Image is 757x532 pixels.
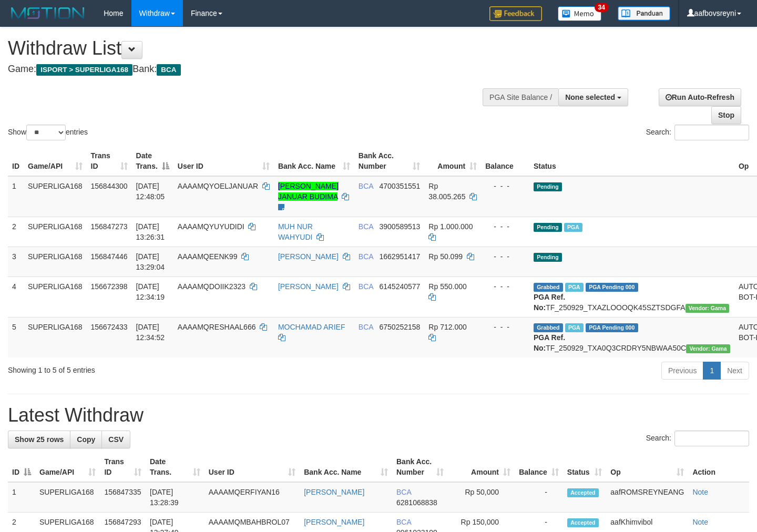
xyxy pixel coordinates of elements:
span: AAAAMQYUYUDIDI [178,222,244,231]
span: BCA [396,518,411,526]
h1: Withdraw List [8,38,494,59]
div: - - - [485,251,525,262]
td: 2 [8,217,24,247]
a: Copy [70,431,102,448]
td: 1 [8,482,35,513]
td: 5 [8,317,24,357]
td: [DATE] 13:28:39 [146,482,204,513]
td: aafROMSREYNEANG [606,482,688,513]
span: Pending [534,223,562,232]
span: Accepted [567,518,599,527]
a: Note [692,518,708,526]
span: CSV [108,435,124,444]
th: ID: activate to sort column descending [8,452,35,482]
span: Grabbed [534,323,563,332]
span: 156844300 [91,182,128,190]
span: Accepted [567,488,599,497]
span: BCA [359,252,373,261]
th: Balance [481,146,529,176]
th: Action [688,452,749,482]
span: AAAAMQDOIIK2323 [178,282,245,291]
th: Date Trans.: activate to sort column ascending [146,452,204,482]
th: Op: activate to sort column ascending [606,452,688,482]
span: AAAAMQRESHAAL666 [178,323,256,331]
h1: Latest Withdraw [8,405,749,426]
a: Stop [711,106,741,124]
span: 34 [595,3,609,12]
a: 1 [703,362,721,380]
span: Rp 1.000.000 [428,222,473,231]
span: Vendor URL: https://trx31.1velocity.biz [686,344,730,353]
label: Search: [646,431,749,446]
th: Game/API: activate to sort column ascending [24,146,87,176]
span: AAAAMQEENK99 [178,252,238,261]
span: PGA Pending [586,283,638,292]
b: PGA Ref. No: [534,333,565,352]
span: PGA Pending [586,323,638,332]
th: Bank Acc. Name: activate to sort column ascending [300,452,392,482]
th: Game/API: activate to sort column ascending [35,452,100,482]
th: Trans ID: activate to sort column ascending [87,146,132,176]
span: Rp 50.099 [428,252,463,261]
span: Marked by aafsoycanthlai [565,323,584,332]
th: User ID: activate to sort column ascending [173,146,274,176]
a: [PERSON_NAME] [278,282,339,291]
th: Status [529,146,734,176]
button: None selected [558,88,628,106]
td: SUPERLIGA168 [35,482,100,513]
span: BCA [359,222,373,231]
label: Show entries [8,125,88,140]
span: Rp 550.000 [428,282,466,291]
a: CSV [101,431,130,448]
td: TF_250929_TXAZLOOOQK45SZTSDGFA [529,277,734,317]
a: [PERSON_NAME] [304,488,364,496]
td: Rp 50,000 [448,482,515,513]
h4: Game: Bank: [8,64,494,75]
img: Button%20Memo.svg [558,6,602,21]
span: Copy 6281068838 to clipboard [396,498,437,507]
a: Previous [661,362,703,380]
span: Pending [534,182,562,191]
span: [DATE] 12:48:05 [136,182,165,201]
span: Copy [77,435,95,444]
td: 3 [8,247,24,277]
th: Bank Acc. Name: activate to sort column ascending [274,146,354,176]
img: MOTION_logo.png [8,5,88,21]
b: PGA Ref. No: [534,293,565,312]
span: [DATE] 12:34:52 [136,323,165,342]
td: 156847335 [100,482,146,513]
td: SUPERLIGA168 [24,217,87,247]
div: PGA Site Balance / [483,88,558,106]
td: SUPERLIGA168 [24,247,87,277]
a: [PERSON_NAME] [304,518,364,526]
td: 4 [8,277,24,317]
span: BCA [359,323,373,331]
a: MUH NUR WAHYUDI [278,222,313,241]
th: User ID: activate to sort column ascending [204,452,300,482]
th: Amount: activate to sort column ascending [448,452,515,482]
span: Copy 1662951417 to clipboard [379,252,420,261]
td: TF_250929_TXA0Q3CRDRY5NBWAA50C [529,317,734,357]
span: Grabbed [534,283,563,292]
td: SUPERLIGA168 [24,317,87,357]
span: [DATE] 13:26:31 [136,222,165,241]
span: AAAAMQYOELJANUAR [178,182,258,190]
span: Copy 6750252158 to clipboard [379,323,420,331]
input: Search: [674,125,749,140]
th: Bank Acc. Number: activate to sort column ascending [354,146,425,176]
div: - - - [485,281,525,292]
td: SUPERLIGA168 [24,277,87,317]
span: 156847446 [91,252,128,261]
span: Rp 38.005.265 [428,182,465,201]
span: [DATE] 12:34:19 [136,282,165,301]
th: ID [8,146,24,176]
span: BCA [359,282,373,291]
a: [PERSON_NAME] [278,252,339,261]
span: ISPORT > SUPERLIGA168 [36,64,132,76]
span: BCA [157,64,180,76]
span: Copy 4700351551 to clipboard [379,182,420,190]
a: Show 25 rows [8,431,70,448]
select: Showentries [26,125,66,140]
span: 156672433 [91,323,128,331]
td: 1 [8,176,24,217]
